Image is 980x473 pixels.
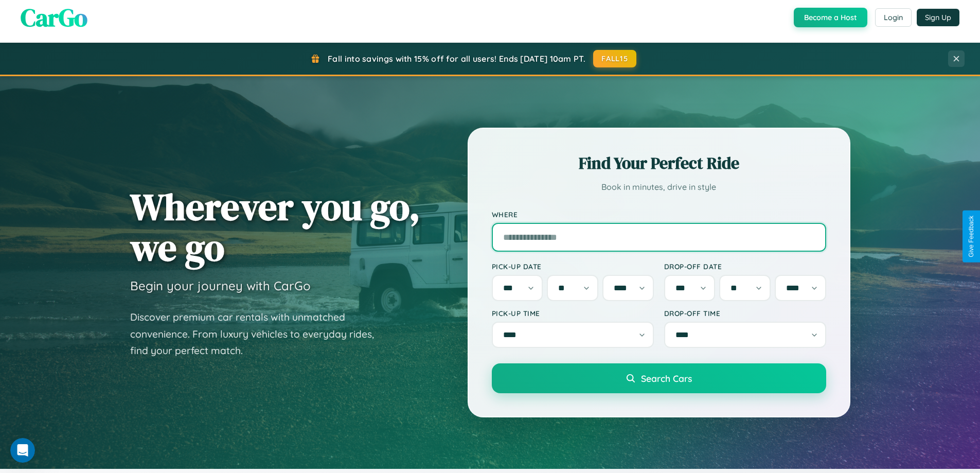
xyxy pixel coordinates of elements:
p: Discover premium car rentals with unmatched convenience. From luxury vehicles to everyday rides, ... [130,309,387,359]
label: Pick-up Time [492,309,654,318]
label: Drop-off Time [664,309,826,318]
span: CarGo [21,1,87,34]
p: Book in minutes, drive in style [492,180,826,195]
span: Search Cars [641,373,692,384]
iframe: Intercom live chat [10,438,35,463]
h1: Wherever you go, we go [130,186,420,268]
label: Where [492,210,826,219]
label: Pick-up Date [492,262,654,271]
button: Login [875,8,912,27]
h3: Begin your journey with CarGo [130,278,311,293]
label: Drop-off Date [664,262,826,271]
button: Become a Host [794,8,867,27]
div: Give Feedback [968,216,975,257]
h2: Find Your Perfect Ride [492,152,826,174]
span: Fall into savings with 15% off for all users! Ends [DATE] 10am PT. [328,54,585,64]
button: Sign Up [917,9,959,26]
button: Search Cars [492,363,826,393]
button: FALL15 [593,50,636,67]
